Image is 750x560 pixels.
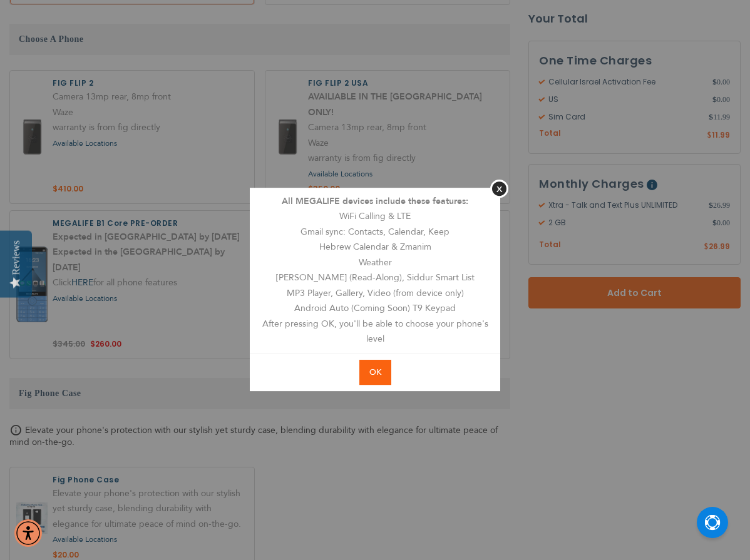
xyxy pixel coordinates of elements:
[282,195,468,207] strong: All MEGALIFE devices include these features:
[250,188,500,354] div: WiFi Calling & LTE Gmail sync: Contacts, Calendar, Keep Hebrew Calendar & Zmanim Weather [PERSON_...
[369,367,381,378] span: OK
[11,240,22,275] div: Reviews
[14,519,42,547] div: Accessibility Menu
[359,360,391,385] button: OK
